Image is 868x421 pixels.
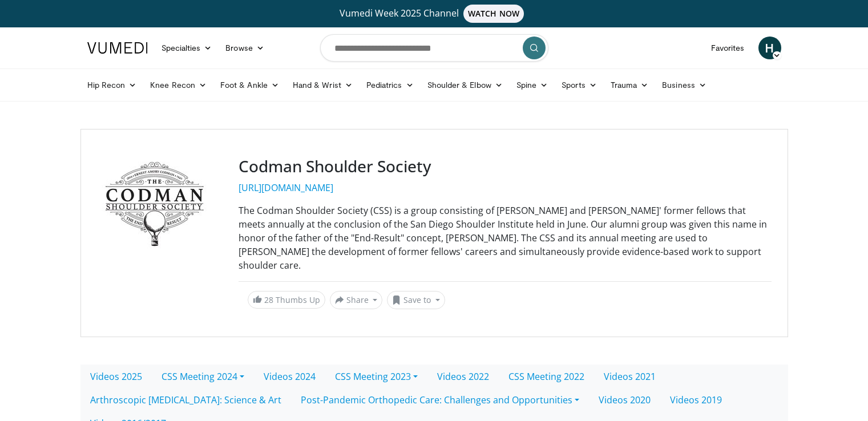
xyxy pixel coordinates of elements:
a: 28 Thumbs Up [248,291,325,309]
a: CSS Meeting 2022 [499,365,594,388]
img: VuMedi Logo [87,42,148,54]
a: Favorites [704,37,752,59]
a: Videos 2019 [660,388,732,412]
span: 28 [264,294,273,305]
a: Pediatrics [360,74,421,96]
button: Share [330,291,383,309]
span: WATCH NOW [463,5,524,23]
a: H [758,37,781,59]
button: Save to [387,291,445,309]
a: CSS Meeting 2023 [325,365,427,388]
a: Sports [555,74,604,96]
a: [URL][DOMAIN_NAME] [239,181,333,194]
a: Vumedi Week 2025 ChannelWATCH NOW [89,5,780,23]
a: Hand & Wrist [286,74,360,96]
a: Foot & Ankle [213,74,286,96]
a: Business [655,74,713,96]
a: Specialties [155,37,219,59]
a: Arthroscopic [MEDICAL_DATA]: Science & Art [80,388,291,412]
p: The Codman Shoulder Society (CSS) is a group consisting of [PERSON_NAME] and [PERSON_NAME]' forme... [239,204,772,272]
a: Videos 2022 [427,365,499,388]
a: Hip Recon [80,74,144,96]
h3: Codman Shoulder Society [239,157,772,176]
a: CSS Meeting 2024 [152,365,254,388]
a: Videos 2025 [80,365,152,388]
a: Post-Pandemic Orthopedic Care: Challenges and Opportunities [291,388,589,412]
a: Videos 2021 [594,365,665,388]
a: Shoulder & Elbow [421,74,510,96]
a: Trauma [604,74,656,96]
a: Videos 2024 [254,365,325,388]
input: Search topics, interventions [320,34,548,62]
a: Knee Recon [143,74,213,96]
a: Browse [219,37,271,59]
a: Videos 2020 [589,388,660,412]
a: Spine [510,74,555,96]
